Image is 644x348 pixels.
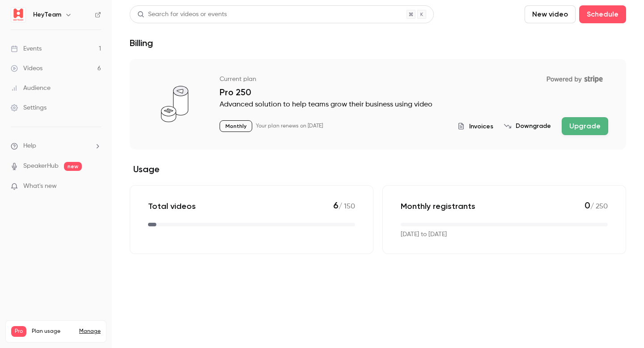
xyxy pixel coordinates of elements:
[401,230,447,239] p: [DATE] to [DATE]
[401,201,475,212] p: Monthly registrants
[23,161,59,171] a: SpeakerHub
[11,64,42,73] div: Videos
[256,123,323,130] p: Your plan renews on [DATE]
[64,162,82,171] span: new
[33,10,61,19] h6: HeyTeam
[23,141,36,151] span: Help
[469,122,493,131] span: Invoices
[333,200,339,211] span: 6
[220,75,256,84] p: Current plan
[458,122,493,131] button: Invoices
[504,122,551,131] button: Downgrade
[333,200,355,212] p: / 150
[32,328,74,335] span: Plan usage
[220,120,252,132] p: Monthly
[148,201,196,212] p: Total videos
[137,10,227,19] div: Search for videos or events
[130,38,153,48] h1: Billing
[130,164,626,174] h2: Usage
[562,117,608,135] button: Upgrade
[130,59,626,254] section: billing
[220,87,608,98] p: Pro 250
[579,5,626,23] button: Schedule
[220,99,608,110] p: Advanced solution to help teams grow their business using video
[585,200,608,212] p: / 250
[585,200,590,211] span: 0
[90,182,101,191] iframe: Noticeable Trigger
[79,328,101,335] a: Manage
[525,5,576,23] button: New video
[23,182,57,191] span: What's new
[11,326,26,337] span: Pro
[11,141,101,151] li: help-dropdown-opener
[11,8,25,22] img: HeyTeam
[11,103,47,112] div: Settings
[11,84,51,93] div: Audience
[11,44,42,53] div: Events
